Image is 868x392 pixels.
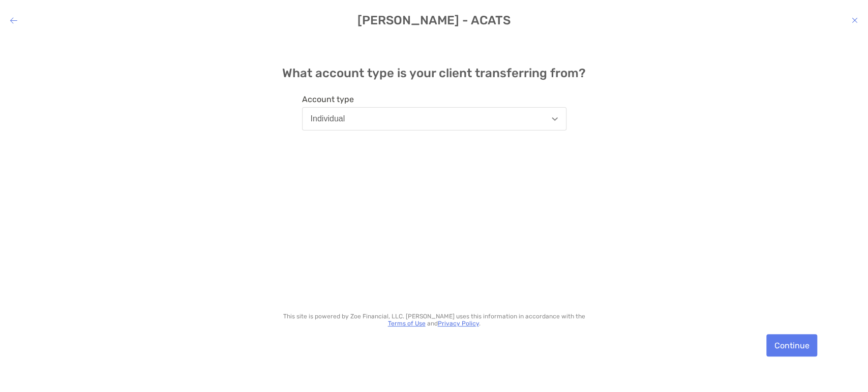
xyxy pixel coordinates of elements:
button: Continue [766,334,817,356]
button: Individual [302,107,566,130]
p: This site is powered by Zoe Financial, LLC. [PERSON_NAME] uses this information in accordance wit... [281,313,587,327]
span: Account type [302,94,566,104]
img: Open dropdown arrow [552,117,558,121]
a: Privacy Policy [438,320,479,327]
h4: What account type is your client transferring from? [282,66,586,80]
a: Terms of Use [388,320,426,327]
div: Individual [311,114,345,123]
